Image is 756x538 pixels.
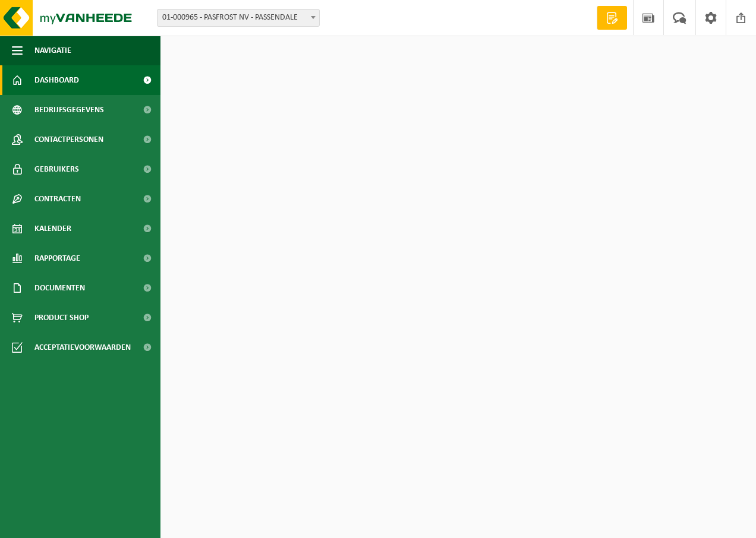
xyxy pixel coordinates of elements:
span: Contactpersonen [34,125,103,154]
span: Acceptatievoorwaarden [34,333,131,362]
span: 01-000965 - PASFROST NV - PASSENDALE [157,9,320,27]
span: Kalender [34,214,71,243]
span: Contracten [34,184,81,214]
span: Bedrijfsgegevens [34,95,104,125]
span: Gebruikers [34,154,79,184]
span: Documenten [34,273,85,303]
span: Product Shop [34,303,89,333]
span: Rapportage [34,243,80,273]
span: Dashboard [34,65,79,95]
span: 01-000965 - PASFROST NV - PASSENDALE [157,10,319,26]
span: Navigatie [34,36,71,65]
